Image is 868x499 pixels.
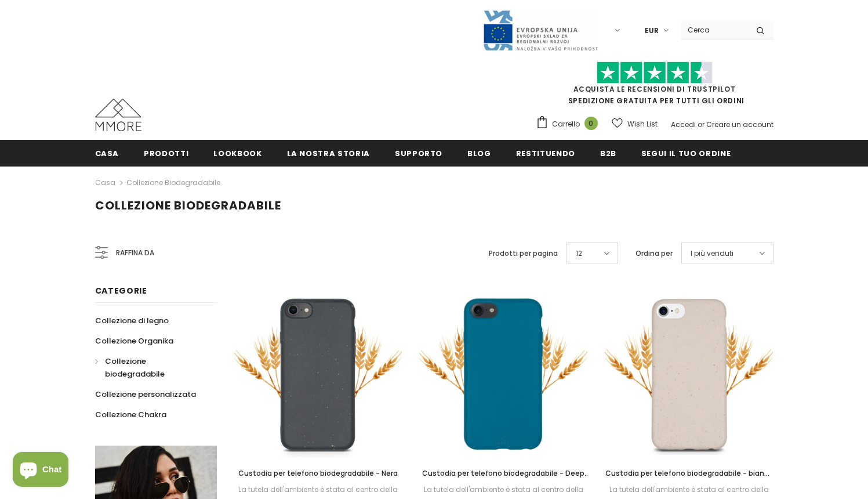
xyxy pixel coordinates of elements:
a: Casa [95,140,119,166]
span: Blog [467,148,491,159]
span: Custodia per telefono biodegradabile - Deep Sea Blue [422,468,590,491]
span: Collezione Chakra [95,409,166,420]
span: 0 [584,117,598,130]
a: Blog [467,140,491,166]
span: I più venduti [691,248,733,259]
label: Ordina per [635,248,673,259]
a: Collezione Organika [95,331,173,351]
img: Fidati di Pilot Stars [597,62,713,84]
a: Restituendo [516,140,575,166]
a: Custodia per telefono biodegradabile - Deep Sea Blue [419,467,587,480]
a: Casa [95,176,115,190]
a: Creare un account [706,120,773,129]
span: supporto [395,148,442,159]
a: La nostra storia [287,140,370,166]
a: Lookbook [213,140,262,166]
span: Casa [95,148,119,159]
a: Collezione biodegradabile [95,351,204,384]
span: or [698,120,704,129]
span: Prodotti [144,148,188,159]
a: Acquista le recensioni di TrustPilot [573,84,736,94]
span: Segui il tuo ordine [641,148,731,159]
a: Collezione personalizzata [95,384,196,404]
span: Raffina da [116,247,154,259]
a: Custodia per telefono biodegradabile - bianco naturale [605,467,773,480]
a: Wish List [612,114,658,134]
span: Collezione personalizzata [95,389,196,400]
a: Collezione biodegradabile [126,178,220,187]
a: Collezione Chakra [95,404,166,425]
span: Collezione Organika [95,335,173,346]
a: B2B [600,140,616,166]
span: Carrello [552,118,580,130]
a: Segui il tuo ordine [641,140,731,166]
span: SPEDIZIONE GRATUITA PER TUTTI GLI ORDINI [536,67,773,106]
a: supporto [395,140,442,166]
span: EUR [645,25,659,37]
span: 12 [576,248,582,259]
span: Collezione di legno [95,315,169,326]
input: Search Site [681,21,747,38]
span: Custodia per telefono biodegradabile - bianco naturale [605,468,773,491]
img: Javni Razpis [482,9,598,52]
a: Accedi [671,120,696,129]
a: Collezione di legno [95,310,169,331]
span: Custodia per telefono biodegradabile - Nera [238,468,398,478]
span: Wish List [627,118,658,130]
a: Javni Razpis [482,25,598,35]
label: Prodotti per pagina [489,248,558,259]
inbox-online-store-chat: Shopify online store chat [9,452,72,490]
span: Collezione biodegradabile [95,197,281,214]
span: Lookbook [213,148,262,159]
span: Categorie [95,285,147,296]
img: Casi MMORE [95,99,141,131]
a: Custodia per telefono biodegradabile - Nera [234,467,402,480]
span: La nostra storia [287,148,370,159]
span: Collezione biodegradabile [105,356,165,379]
a: Carrello 0 [536,115,604,133]
span: B2B [600,148,616,159]
span: Restituendo [516,148,575,159]
a: Prodotti [144,140,188,166]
